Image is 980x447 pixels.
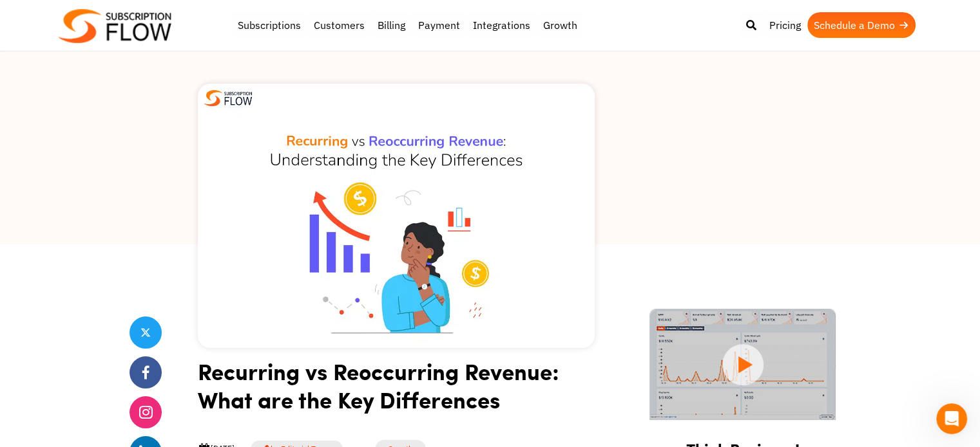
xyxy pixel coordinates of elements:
[231,12,307,38] a: Subscriptions
[198,84,595,348] img: recurring vs reoccurring revenue
[307,12,371,38] a: Customers
[466,12,537,38] a: Integrations
[763,12,807,38] a: Pricing
[412,12,466,38] a: Payment
[936,403,967,434] iframe: Intercom live chat
[59,9,171,43] img: Subscriptionflow
[807,12,916,38] a: Schedule a Demo
[371,12,412,38] a: Billing
[198,357,595,423] h1: Recurring vs Reoccurring Revenue: What are the Key Differences
[537,12,584,38] a: Growth
[649,309,836,420] img: intro video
